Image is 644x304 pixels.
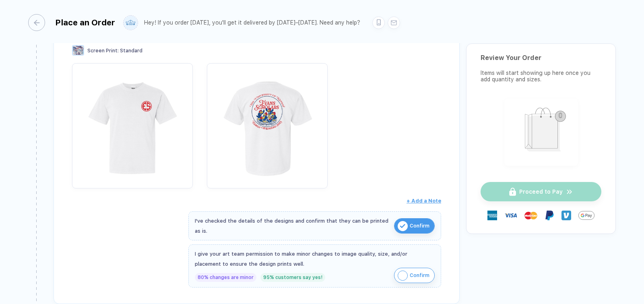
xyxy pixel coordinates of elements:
img: Paypal [545,211,554,220]
img: GPay [578,207,594,223]
div: Review Your Order [481,54,601,62]
span: Confirm [410,269,429,282]
img: icon [398,271,408,281]
div: 95% customers say yes! [260,273,325,282]
img: icon [398,221,408,231]
img: express [487,211,497,220]
img: master-card [524,209,537,222]
span: Standard [120,48,142,54]
div: I've checked the details of the designs and confirm that they can be printed as is. [195,216,390,236]
div: Hey! If you order [DATE], you'll get it delivered by [DATE]–[DATE]. Need any help? [144,19,360,26]
div: 80% changes are minor [195,273,256,282]
img: shopping_bag.png [508,102,574,161]
button: + Add a Note [407,194,441,207]
img: user profile [124,16,138,30]
img: d05b0d6a-1521-4af0-b0d4-f453e1b4414c_nt_back_1755378196203.jpg [211,67,324,180]
div: I give your art team permission to make minor changes to image quality, size, and/or placement to... [195,249,435,269]
img: Screen Print [72,45,84,56]
span: Screen Print : [87,48,119,54]
div: Place an Order [55,18,115,27]
button: iconConfirm [394,218,435,234]
button: iconConfirm [394,268,435,283]
span: + Add a Note [407,198,441,204]
img: visa [504,209,517,222]
span: Confirm [410,219,429,232]
div: Items will start showing up here once you add quantity and sizes. [481,70,601,83]
img: d05b0d6a-1521-4af0-b0d4-f453e1b4414c_nt_front_1755378196201.jpg [76,67,189,180]
img: Venmo [561,211,571,220]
